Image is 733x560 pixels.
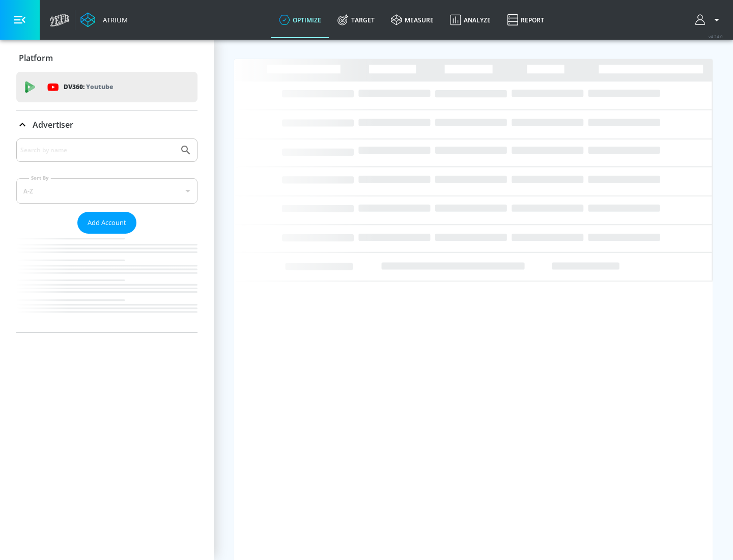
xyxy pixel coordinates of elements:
span: v 4.24.0 [709,34,723,39]
span: Add Account [88,217,126,229]
a: optimize [271,2,329,38]
input: Search by name [20,144,175,157]
div: Platform [16,44,198,72]
button: Add Account [77,212,136,234]
a: measure [383,2,442,38]
label: Sort By [29,175,51,181]
p: DV360: [64,81,113,93]
a: Report [499,2,552,38]
a: Analyze [442,2,499,38]
p: Youtube [86,81,113,92]
div: Advertiser [16,110,198,139]
div: Atrium [99,15,128,24]
nav: list of Advertiser [16,234,198,332]
a: Atrium [80,12,128,27]
div: Advertiser [16,138,198,332]
div: A-Z [16,178,198,204]
a: Target [329,2,383,38]
p: Platform [19,52,53,64]
p: Advertiser [33,119,73,130]
div: DV360: Youtube [16,72,198,102]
